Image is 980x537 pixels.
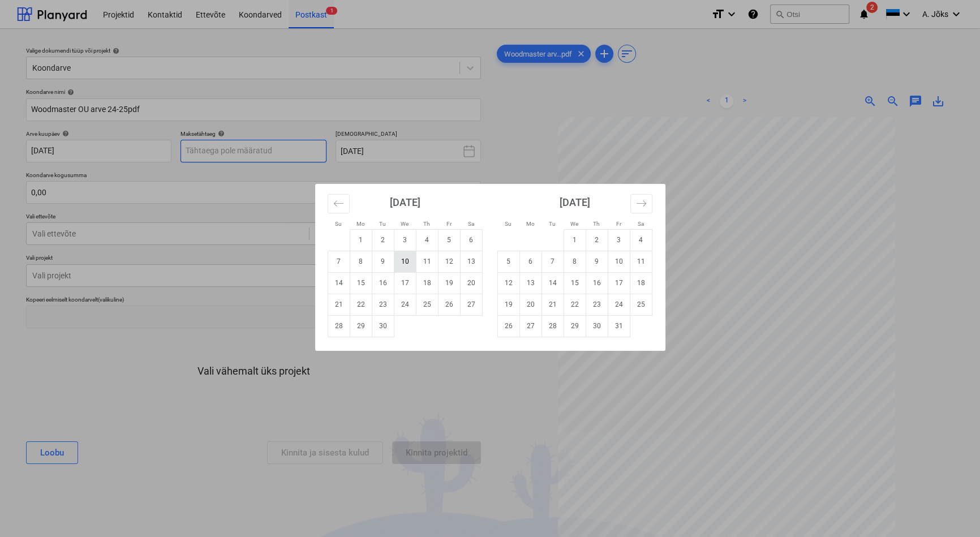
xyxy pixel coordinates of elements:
td: Thursday, October 9, 2025 [586,251,608,272]
td: Sunday, October 26, 2025 [497,315,519,337]
td: Wednesday, September 17, 2025 [394,272,416,294]
td: Friday, October 10, 2025 [608,251,630,272]
td: Tuesday, October 21, 2025 [541,294,564,315]
td: Thursday, September 18, 2025 [416,272,438,294]
td: Sunday, October 19, 2025 [497,294,519,315]
td: Tuesday, September 2, 2025 [372,229,394,251]
small: Th [593,221,600,227]
small: Fr [446,221,452,227]
td: Sunday, September 21, 2025 [328,294,350,315]
td: Sunday, October 5, 2025 [497,251,519,272]
td: Thursday, September 11, 2025 [416,251,438,272]
small: Th [423,221,430,227]
small: Fr [616,221,621,227]
td: Saturday, October 11, 2025 [630,251,652,272]
td: Saturday, September 27, 2025 [460,294,482,315]
small: Tu [549,221,556,227]
td: Tuesday, October 7, 2025 [541,251,564,272]
td: Friday, September 19, 2025 [438,272,460,294]
td: Wednesday, October 1, 2025 [564,229,586,251]
td: Sunday, September 14, 2025 [328,272,350,294]
iframe: Chat Widget [923,483,980,537]
small: We [570,221,578,227]
small: Sa [638,221,644,227]
td: Monday, October 27, 2025 [519,315,541,337]
strong: [DATE] [390,196,420,208]
td: Thursday, September 25, 2025 [416,294,438,315]
td: Thursday, October 16, 2025 [586,272,608,294]
td: Sunday, September 28, 2025 [328,315,350,337]
td: Saturday, September 6, 2025 [460,229,482,251]
small: Sa [468,221,474,227]
button: Move forward to switch to the next month. [630,194,652,213]
td: Wednesday, October 8, 2025 [564,251,586,272]
td: Tuesday, October 28, 2025 [541,315,564,337]
td: Thursday, September 4, 2025 [416,229,438,251]
strong: [DATE] [560,196,590,208]
td: Wednesday, September 24, 2025 [394,294,416,315]
td: Saturday, October 25, 2025 [630,294,652,315]
td: Monday, September 8, 2025 [350,251,372,272]
td: Friday, September 12, 2025 [438,251,460,272]
td: Friday, October 31, 2025 [608,315,630,337]
td: Monday, September 15, 2025 [350,272,372,294]
td: Friday, September 26, 2025 [438,294,460,315]
td: Monday, September 1, 2025 [350,229,372,251]
small: Mo [526,221,535,227]
td: Friday, October 24, 2025 [608,294,630,315]
td: Monday, September 29, 2025 [350,315,372,337]
td: Monday, October 6, 2025 [519,251,541,272]
td: Thursday, October 30, 2025 [586,315,608,337]
td: Sunday, September 7, 2025 [328,251,350,272]
div: Calendar [315,184,665,351]
small: Mo [356,221,365,227]
td: Saturday, September 13, 2025 [460,251,482,272]
small: Su [335,221,342,227]
td: Thursday, October 23, 2025 [586,294,608,315]
button: Move backward to switch to the previous month. [328,194,350,213]
td: Friday, September 5, 2025 [438,229,460,251]
td: Saturday, September 20, 2025 [460,272,482,294]
td: Thursday, October 2, 2025 [586,229,608,251]
td: Wednesday, October 22, 2025 [564,294,586,315]
small: We [401,221,409,227]
td: Tuesday, September 16, 2025 [372,272,394,294]
td: Wednesday, September 3, 2025 [394,229,416,251]
td: Monday, October 13, 2025 [519,272,541,294]
td: Monday, September 22, 2025 [350,294,372,315]
small: Tu [379,221,386,227]
td: Tuesday, October 14, 2025 [541,272,564,294]
td: Wednesday, October 29, 2025 [564,315,586,337]
td: Sunday, October 12, 2025 [497,272,519,294]
td: Wednesday, October 15, 2025 [564,272,586,294]
td: Tuesday, September 9, 2025 [372,251,394,272]
td: Friday, October 17, 2025 [608,272,630,294]
small: Su [505,221,512,227]
td: Saturday, October 18, 2025 [630,272,652,294]
td: Monday, October 20, 2025 [519,294,541,315]
td: Tuesday, September 23, 2025 [372,294,394,315]
td: Saturday, October 4, 2025 [630,229,652,251]
td: Friday, October 3, 2025 [608,229,630,251]
td: Tuesday, September 30, 2025 [372,315,394,337]
td: Wednesday, September 10, 2025 [394,251,416,272]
